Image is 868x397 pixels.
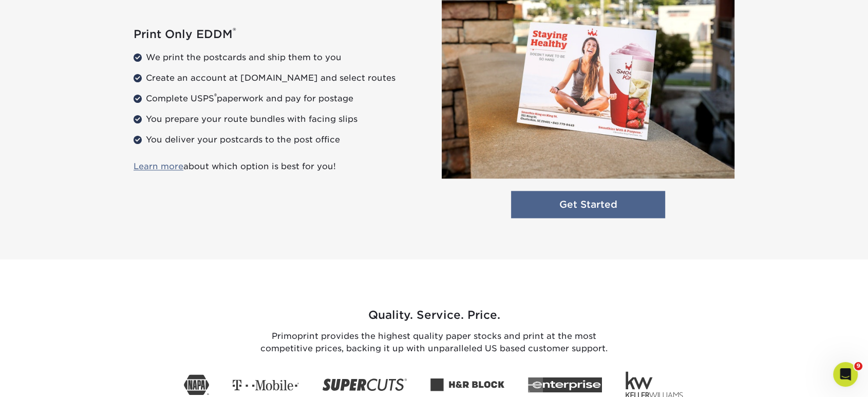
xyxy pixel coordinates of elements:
iframe: Intercom live chat [833,362,858,387]
h3: Quality. Service. Price. [134,309,734,322]
img: icon [233,380,299,391]
p: Primoprint provides the highest quality paper stocks and print at the most competitive prices, ba... [254,330,614,363]
img: icon [184,374,209,395]
p: about which option is best for you! [134,160,426,173]
a: Learn more [134,161,183,171]
h2: Print Only EDDM [134,28,426,41]
li: You prepare your route bundles with facing slips [134,111,426,128]
img: icon [323,378,407,391]
a: Get Started [511,191,665,218]
li: Complete USPS paperwork and pay for postage [134,91,426,107]
img: icon [528,377,602,392]
span: 9 [854,362,862,370]
sup: ® [214,92,217,100]
li: You deliver your postcards to the post office [134,132,426,148]
li: Create an account at [DOMAIN_NAME] and select routes [134,70,426,86]
li: We print the postcards and ship them to you [134,49,426,66]
sup: ® [233,26,236,36]
img: icon [430,378,504,391]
